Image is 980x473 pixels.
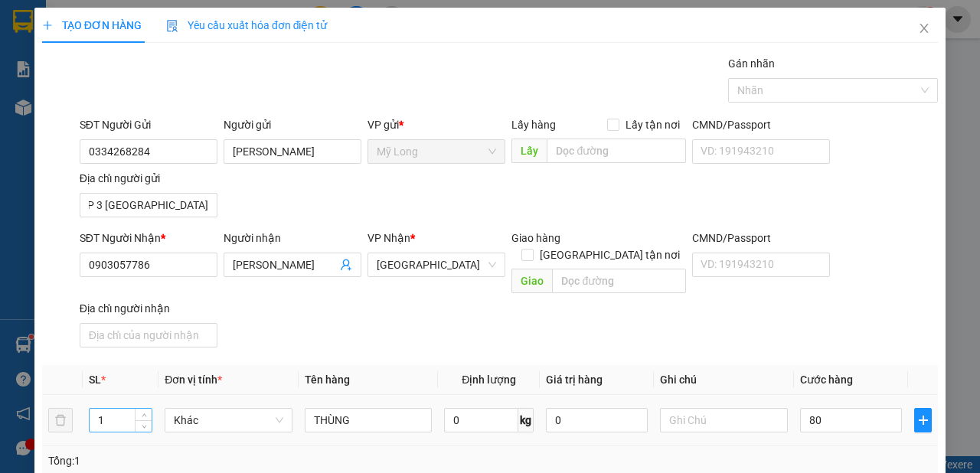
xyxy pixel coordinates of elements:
[511,139,547,163] span: Lấy
[42,20,53,31] span: plus
[305,374,350,386] span: Tên hàng
[654,365,794,395] th: Ghi chú
[547,139,685,163] input: Dọc đường
[135,420,152,432] span: Decrease Value
[13,31,168,50] div: [PERSON_NAME]
[511,269,552,293] span: Giao
[340,259,352,271] span: user-add
[367,116,505,133] div: VP gửi
[13,71,168,108] div: ẤP BÌNH [GEOGRAPHIC_DATA]
[305,408,433,432] input: VD: Bàn, Ghế
[179,13,335,47] div: [GEOGRAPHIC_DATA]
[660,408,788,432] input: Ghi Chú
[462,374,516,386] span: Định lượng
[166,19,328,31] span: Yêu cầu xuất hóa đơn điện tử
[518,408,534,432] span: kg
[179,66,335,87] div: 0345967697
[692,230,830,246] div: CMND/Passport
[800,374,853,386] span: Cước hàng
[903,8,946,51] button: Close
[13,13,168,31] div: Mỹ Long
[80,300,217,317] div: Địa chỉ người nhận
[139,422,149,431] span: down
[511,232,560,244] span: Giao hàng
[80,193,217,217] input: Địa chỉ của người gửi
[546,374,603,386] span: Giá trị hàng
[80,230,217,246] div: SĐT Người Nhận
[174,409,283,432] span: Khác
[534,246,686,263] span: [GEOGRAPHIC_DATA] tận nơi
[728,57,775,70] label: Gán nhãn
[377,140,496,163] span: Mỹ Long
[42,19,142,31] span: TẠO ĐƠN HÀNG
[367,232,410,244] span: VP Nhận
[80,170,217,187] div: Địa chỉ người gửi
[139,411,149,420] span: up
[224,116,361,133] div: Người gửi
[166,20,178,32] img: icon
[918,22,930,34] span: close
[179,47,335,66] div: GIÀU
[914,408,932,432] button: plus
[48,408,73,432] button: delete
[165,374,222,386] span: Đơn vị tính
[619,116,686,133] span: Lấy tận nơi
[511,119,556,131] span: Lấy hàng
[80,323,217,347] input: Địa chỉ của người nhận
[552,269,685,293] input: Dọc đường
[89,374,101,386] span: SL
[80,116,217,133] div: SĐT Người Gửi
[915,414,931,426] span: plus
[135,409,152,420] span: Increase Value
[179,13,216,29] span: Nhận:
[48,452,380,469] div: Tổng: 1
[377,253,496,276] span: Sài Gòn
[13,15,37,31] span: Gửi:
[224,230,361,246] div: Người nhận
[692,116,830,133] div: CMND/Passport
[546,408,648,432] input: 0
[13,50,168,71] div: 0939908489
